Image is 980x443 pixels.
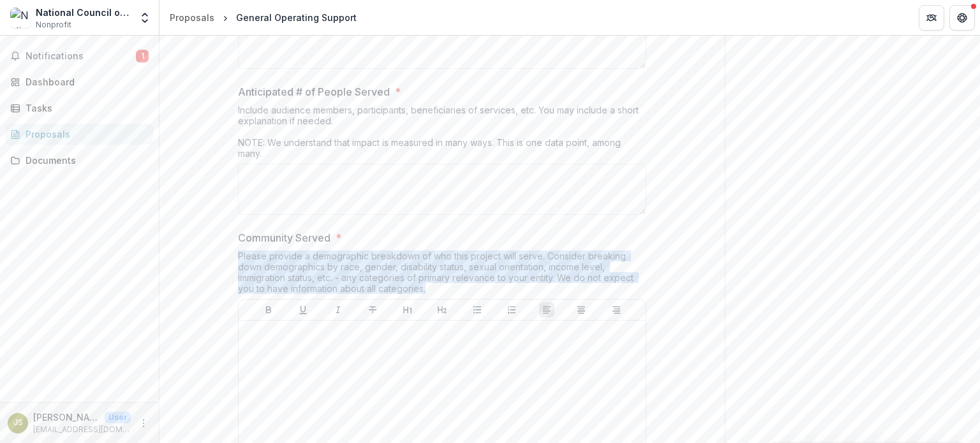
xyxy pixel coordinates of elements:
button: Bold [261,302,276,317]
div: General Operating Support [236,11,357,24]
div: Tasks [26,101,144,115]
div: Proposals [26,127,144,141]
button: Open entity switcher [136,5,154,31]
button: Heading 1 [400,302,415,317]
div: Include audience members, participants, beneficiaries of services, etc. You may include a short e... [238,105,646,164]
button: Ordered List [504,302,519,317]
div: Jessica Sams [13,419,23,427]
span: 1 [136,50,149,62]
p: Anticipated # of People Served [238,84,390,99]
span: Nonprofit [36,19,71,31]
button: Bullet List [470,302,485,317]
button: Strike [365,302,380,317]
button: Italicize [330,302,346,317]
p: [PERSON_NAME] [33,410,100,424]
a: Proposals [165,8,219,27]
a: Dashboard [5,71,154,92]
div: National Council of [DEMOGRAPHIC_DATA] Women Pittsburgh [36,6,131,19]
div: Proposals [170,11,214,24]
a: Documents [5,150,154,171]
p: User [105,412,131,423]
a: Tasks [5,98,154,119]
div: Documents [26,154,144,167]
button: More [136,416,151,431]
button: Align Center [574,302,589,317]
div: Dashboard [26,75,144,89]
a: Proposals [5,124,154,145]
span: Notifications [26,51,136,62]
button: Align Left [539,302,554,317]
div: Please provide a demographic breakdown of who this project will serve. Consider breaking down dem... [238,251,646,299]
button: Heading 2 [434,302,450,317]
button: Align Right [609,302,624,317]
button: Notifications1 [5,46,154,66]
p: [EMAIL_ADDRESS][DOMAIN_NAME] [33,424,131,435]
nav: breadcrumb [165,8,362,27]
button: Underline [295,302,311,317]
p: Community Served [238,230,330,245]
img: National Council of Jewish Women Pittsburgh [10,8,31,28]
button: Get Help [949,5,975,31]
button: Partners [919,5,944,31]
